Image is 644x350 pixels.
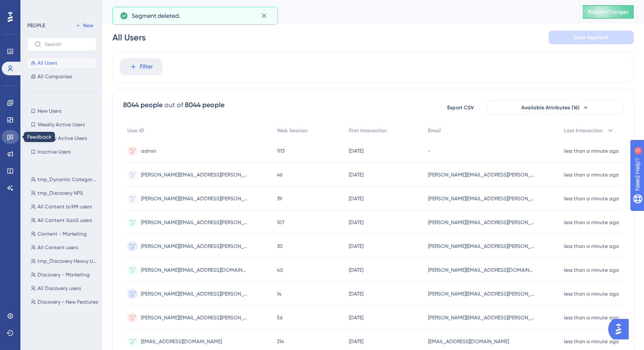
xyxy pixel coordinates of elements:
time: less than a minute ago [564,315,619,321]
button: Weekly Active Users [27,120,96,130]
span: All Companies [37,73,72,80]
span: First Interaction [349,127,387,134]
time: less than a minute ago [564,267,619,273]
time: less than a minute ago [564,148,619,154]
button: Filter [120,58,162,75]
span: Content - Marketing [37,230,87,237]
span: admin [141,148,156,154]
time: [DATE] [349,339,363,344]
span: [PERSON_NAME][EMAIL_ADDRESS][DOMAIN_NAME] [141,267,247,273]
span: New Users [37,108,61,114]
span: [PERSON_NAME][EMAIL_ADDRESS][PERSON_NAME][DOMAIN_NAME] [141,314,247,321]
span: 314 [277,338,284,345]
div: All Users [112,31,146,43]
time: less than a minute ago [564,243,619,249]
span: Discovery - Marketing [37,271,90,278]
button: Publish Changes [583,5,634,19]
span: All Content SaaS users [37,217,92,224]
span: [EMAIL_ADDRESS][DOMAIN_NAME] [141,338,222,345]
span: All Discovery users [37,285,81,292]
button: All Discovery users [27,283,101,293]
span: 14 [277,290,282,297]
time: [DATE] [349,219,363,225]
span: [PERSON_NAME][EMAIL_ADDRESS][PERSON_NAME][DOMAIN_NAME] [141,290,247,297]
time: less than a minute ago [564,339,619,344]
button: All Content SaaS users [27,215,101,225]
div: out of [164,100,183,110]
button: Export CSV [439,101,482,114]
span: [PERSON_NAME][EMAIL_ADDRESS][PERSON_NAME][DOMAIN_NAME] [428,195,535,202]
div: PEOPLE [27,22,45,29]
div: People [112,6,561,18]
span: [PERSON_NAME][EMAIL_ADDRESS][PERSON_NAME][DOMAIN_NAME] [141,171,247,178]
span: [PERSON_NAME][EMAIL_ADDRESS][PERSON_NAME][DOMAIN_NAME] [428,171,535,178]
span: Email [428,127,441,134]
button: All Companies [27,71,96,82]
time: [DATE] [349,148,363,154]
time: [DATE] [349,315,363,321]
button: Content - Marketing [27,229,101,239]
span: [PERSON_NAME][EMAIL_ADDRESS][PERSON_NAME][DOMAIN_NAME] [428,314,535,321]
span: New [83,22,93,29]
button: Monthly Active Users [27,133,96,143]
span: 56 [277,314,282,321]
time: [DATE] [349,172,363,178]
span: Export CSV [447,104,474,111]
span: [PERSON_NAME][EMAIL_ADDRESS][PERSON_NAME][DOMAIN_NAME] [141,219,247,226]
span: Filter [140,62,153,72]
div: 8044 people [123,100,163,110]
span: 46 [277,171,282,178]
span: User ID [127,127,144,134]
span: Discovery - New Features [37,299,98,305]
span: Web Session [277,127,308,134]
button: Save Segment [549,31,634,44]
span: All Content brXM users [37,203,92,210]
span: Segment deleted. [132,11,180,21]
span: 40 [277,267,283,273]
button: tmp_Discovery NPS [27,188,101,198]
span: - [428,148,431,154]
button: tmp_Discovery Heavy Users [27,256,101,266]
span: 39 [277,195,282,202]
time: [DATE] [349,267,363,273]
time: less than a minute ago [564,172,619,178]
span: Publish Changes [588,9,629,15]
span: All Content users [37,244,78,251]
span: Monthly Active Users [37,135,87,142]
span: Save Segment [574,34,609,41]
button: All Content brXM users [27,202,101,212]
span: Need Help? [20,2,53,12]
time: [DATE] [349,196,363,202]
button: All Users [27,58,96,68]
span: 30 [277,243,283,250]
span: [PERSON_NAME][EMAIL_ADDRESS][PERSON_NAME][DOMAIN_NAME] [141,195,247,202]
span: All Users [37,60,57,66]
span: [PERSON_NAME][EMAIL_ADDRESS][PERSON_NAME][DOMAIN_NAME] [428,290,535,297]
span: [PERSON_NAME][EMAIL_ADDRESS][PERSON_NAME][DOMAIN_NAME] [141,243,247,250]
time: less than a minute ago [564,219,619,225]
span: Inactive Users [37,148,71,155]
span: [EMAIL_ADDRESS][DOMAIN_NAME] [428,338,509,345]
div: 8044 people [185,100,224,110]
time: less than a minute ago [564,196,619,202]
button: tmp_Dynamic Category Users [27,174,101,185]
button: New [72,20,96,31]
iframe: UserGuiding AI Assistant Launcher [608,316,634,342]
button: Inactive Users [27,147,96,157]
button: Discovery - New Features [27,297,101,307]
span: Last Interaction [564,127,603,134]
span: tmp_Discovery Heavy Users [37,258,98,265]
button: New Users [27,106,96,116]
button: All Content users [27,242,101,253]
span: 107 [277,219,285,226]
span: Available Attributes (16) [521,104,580,111]
time: [DATE] [349,243,363,249]
time: less than a minute ago [564,291,619,297]
span: [PERSON_NAME][EMAIL_ADDRESS][PERSON_NAME][DOMAIN_NAME] [428,243,535,250]
button: Available Attributes (16) [487,101,623,114]
span: [PERSON_NAME][EMAIL_ADDRESS][DOMAIN_NAME] [428,267,535,273]
input: Search [45,41,89,47]
span: [PERSON_NAME][EMAIL_ADDRESS][PERSON_NAME][DOMAIN_NAME] [428,219,535,226]
div: 2 [59,4,62,11]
